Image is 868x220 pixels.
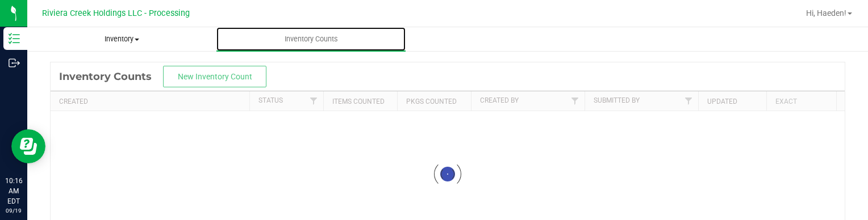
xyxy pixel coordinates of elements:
[216,27,406,51] a: Inventory Counts
[11,129,45,163] iframe: Resource center
[806,9,846,18] span: Hi, Haeden!
[5,176,22,206] p: 10:16 AM EDT
[269,34,353,44] span: Inventory Counts
[28,34,216,44] span: Inventory
[5,206,22,215] p: 09/19
[27,27,216,51] a: Inventory
[9,33,20,44] inline-svg: Inventory
[42,9,190,18] span: Riviera Creek Holdings LLC - Processing
[9,57,20,69] inline-svg: Outbound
